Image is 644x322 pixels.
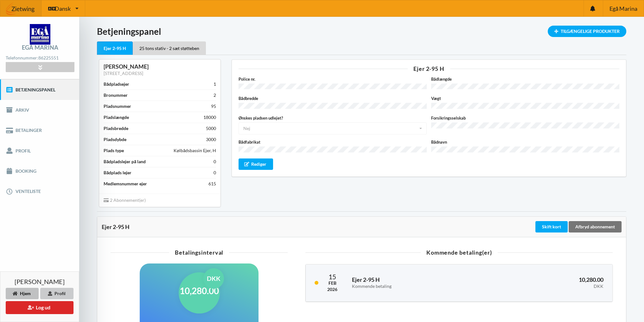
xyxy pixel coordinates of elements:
[203,114,216,121] div: 18000
[97,41,133,55] div: Ejer 2-95 H
[211,103,216,109] div: 95
[6,301,73,314] button: Log ud
[327,280,337,286] div: Feb
[6,288,39,299] div: Hjem
[431,76,619,82] label: Bådlængde
[111,250,288,255] div: Betalingsinterval
[104,114,129,121] div: Pladslængde
[55,6,71,11] span: Dansk
[431,115,619,121] label: Forsikringsselskab
[535,221,568,232] div: Skift kort
[104,63,216,70] div: [PERSON_NAME]
[239,158,273,170] div: Rediger
[490,284,603,289] div: DKK
[104,81,129,87] div: Bådpladsejer
[239,66,619,71] div: Ejer 2-95 H
[104,181,147,187] div: Medlemsnummer ejer
[15,278,65,285] span: [PERSON_NAME]
[104,197,146,203] span: 2 Abonnement(er)
[104,92,128,98] div: Bronummer
[352,284,481,289] div: Kommende betaling
[206,136,216,143] div: 3000
[104,170,131,176] div: Bådplads lejer
[203,268,224,289] div: DKK
[180,285,219,296] h1: 10,280.00
[214,170,216,176] div: 0
[38,55,59,60] strong: 86225551
[174,147,216,154] div: Kølbådsbassin Ejer, H
[305,250,613,255] div: Kommende betaling(er)
[214,81,216,87] div: 1
[22,45,58,50] div: Egå Marina
[214,158,216,165] div: 0
[327,273,337,280] div: 15
[104,103,131,109] div: Pladsnummer
[104,158,146,165] div: Bådpladslejer på land
[30,24,50,45] img: logo
[104,71,143,76] a: [STREET_ADDRESS]
[214,92,216,98] div: 2
[104,136,126,143] div: Pladsdybde
[239,115,427,121] label: Ønskes pladsen udlejet?
[327,286,337,293] div: 2026
[431,95,619,102] label: Vægt
[206,125,216,132] div: 5000
[208,181,216,187] div: 615
[490,276,603,289] h3: 10,280.00
[239,95,427,102] label: Bådbredde
[104,125,128,132] div: Pladsbredde
[97,26,626,37] h1: Betjeningspanel
[239,76,427,82] label: Police nr.
[609,6,637,11] span: Egå Marina
[6,54,74,62] div: Telefonnummer:
[133,41,206,55] div: 25 tons stativ - 2 sæt støtteben
[352,276,481,289] h3: Ejer 2-95 H
[104,147,124,154] div: Plads type
[102,224,534,230] div: Ejer 2-95 H
[40,288,73,299] div: Profil
[431,139,619,145] label: Bådnavn
[548,26,626,37] div: Tilgængelige Produkter
[569,221,622,232] div: Afbryd abonnement
[239,139,427,145] label: Bådfabrikat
